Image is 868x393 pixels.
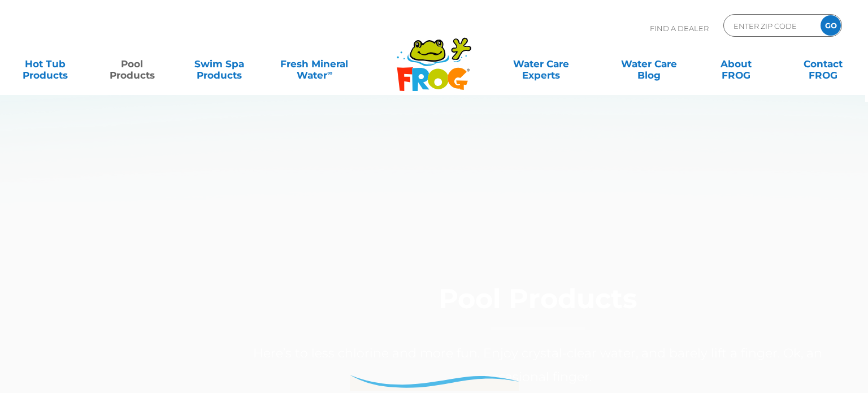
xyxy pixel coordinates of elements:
a: Water CareExperts [486,53,596,75]
a: Fresh MineralWater∞ [272,53,357,75]
h1: Pool Products [248,284,827,330]
p: Find A Dealer [650,14,709,42]
a: Water CareBlog [615,53,683,75]
a: Hot TubProducts [11,53,79,75]
a: AboutFROG [702,53,770,75]
a: ContactFROG [789,53,857,75]
p: Here’s to less chlorine and more fun. Enjoy crystal-clear water, and barely lift a finger. Ok, an... [248,342,827,389]
img: Frog Products Logo [390,23,478,92]
input: GO [821,15,841,36]
a: Swim SpaProducts [185,53,253,75]
a: PoolProducts [98,53,166,75]
sup: ∞ [327,68,332,77]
